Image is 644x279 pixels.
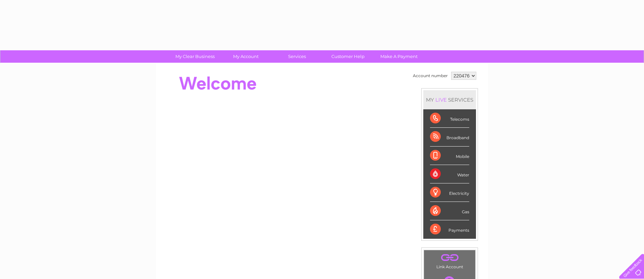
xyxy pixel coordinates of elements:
[430,128,469,146] div: Broadband
[430,109,469,128] div: Telecoms
[430,183,469,202] div: Electricity
[430,147,469,165] div: Mobile
[218,50,274,63] a: My Account
[167,50,223,63] a: My Clear Business
[426,252,474,264] a: .
[320,50,376,63] a: Customer Help
[424,250,476,271] td: Link Account
[430,165,469,183] div: Water
[411,70,449,81] td: Account number
[430,220,469,238] div: Payments
[430,202,469,220] div: Gas
[269,50,325,63] a: Services
[423,90,476,109] div: MY SERVICES
[434,97,448,103] div: LIVE
[371,50,427,63] a: Make A Payment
